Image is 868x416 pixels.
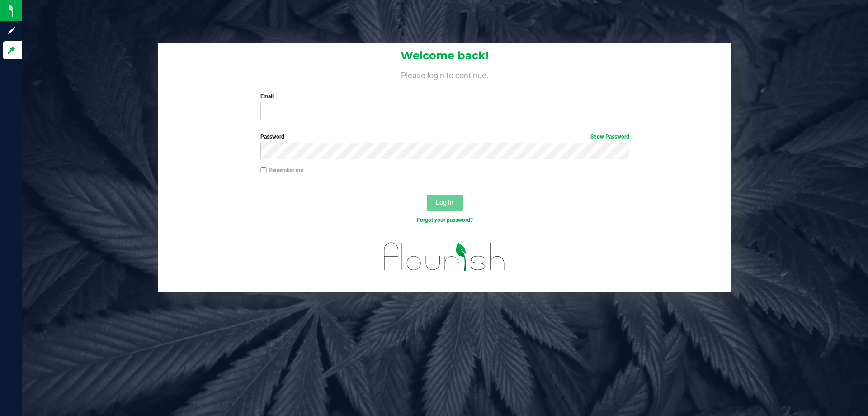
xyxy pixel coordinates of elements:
[260,134,284,140] span: Password
[260,167,267,174] input: Remember me
[158,69,731,80] h4: Please login to continue.
[7,46,16,55] inline-svg: Log in
[590,134,629,140] a: Show Password
[427,195,463,211] button: Log In
[158,50,731,62] h1: Welcome back!
[7,26,16,35] inline-svg: Sign up
[260,166,303,174] label: Remember me
[417,217,473,223] a: Forgot your password?
[260,92,629,100] label: Email
[436,199,453,206] span: Log In
[373,234,516,280] img: flourish_logo.svg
